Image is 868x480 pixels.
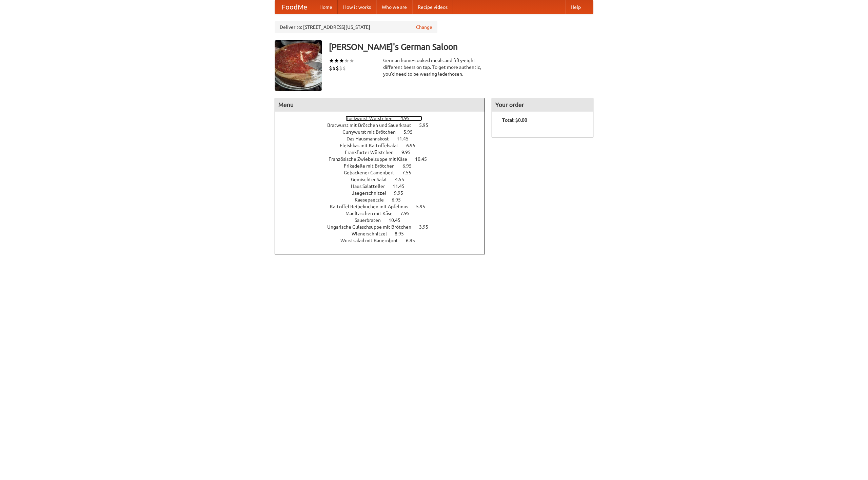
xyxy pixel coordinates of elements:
[275,21,437,33] div: Deliver to: [STREET_ADDRESS][US_STATE]
[401,150,417,155] span: 9.95
[406,143,422,148] span: 6.95
[338,0,376,14] a: How it works
[346,116,422,121] a: Bockwurst Würstchen 4.95
[327,224,418,230] span: Ungarische Gulaschsuppe mit Brötchen
[393,184,411,189] span: 11.45
[492,98,593,112] h4: Your order
[395,231,411,236] span: 8.95
[336,64,339,72] li: $
[330,204,415,209] span: Kartoffel Reibekuchen mit Apfelmus
[340,143,405,148] span: Fleishkas mit Kartoffelsalat
[275,40,322,91] img: angular.jpg
[402,163,418,169] span: 6.95
[412,0,453,14] a: Recipe videos
[403,129,419,135] span: 5.95
[351,177,394,182] span: Gemischter Salat
[352,190,416,196] a: Jaegerschnitzel 9.95
[344,170,401,175] span: Gebackener Camenbert
[351,184,392,189] span: Haus Salatteller
[355,197,413,203] a: Kaesepaetzle 6.95
[352,231,416,236] a: Wienerschnitzel 8.95
[346,211,399,216] span: Maultaschen mit Käse
[314,0,338,14] a: Home
[329,156,439,162] a: Französische Zwiebelsuppe mit Käse 10.45
[342,129,402,135] span: Currywurst mit Brötchen
[345,150,423,155] a: Frankfurter Würstchen 9.95
[355,217,413,223] a: Sauerbraten 10.45
[344,170,424,175] a: Gebackener Camenbert 7.55
[329,64,332,72] li: $
[352,231,394,236] span: Wienerschnitzel
[565,0,586,14] a: Help
[340,238,405,243] span: Wurstsalad mit Bauernbrot
[383,57,485,77] div: German home-cooked meals and fifty-eight different beers on tap. To get more authentic, you'd nee...
[355,217,388,223] span: Sauerbraten
[344,57,349,64] li: ★
[349,57,354,64] li: ★
[346,211,422,216] a: Maultaschen mit Käse 7.95
[395,177,411,182] span: 4.55
[416,24,432,31] a: Change
[329,40,593,54] h3: [PERSON_NAME]'s German Saloon
[415,156,434,162] span: 10.45
[400,211,416,216] span: 7.95
[340,238,428,243] a: Wurstsalad mit Bauernbrot 6.95
[355,197,391,203] span: Kaesepaetzle
[502,117,527,123] b: Total: $0.00
[344,163,424,169] a: Frikadelle mit Brötchen 6.95
[327,122,441,128] a: Bratwurst mit Brötchen und Sauerkraut 5.95
[330,204,438,209] a: Kartoffel Reibekuchen mit Apfelmus 5.95
[344,163,401,169] span: Frikadelle mit Brötchen
[419,122,435,128] span: 5.95
[339,64,342,72] li: $
[397,136,415,141] span: 11.45
[351,177,417,182] a: Gemischter Salat 4.55
[275,0,314,14] a: FoodMe
[329,156,414,162] span: Französische Zwiebelsuppe mit Käse
[332,64,336,72] li: $
[402,170,418,175] span: 7.55
[342,129,425,135] a: Currywurst mit Brötchen 5.95
[352,190,393,196] span: Jaegerschnitzel
[392,197,408,203] span: 6.95
[351,184,417,189] a: Haus Salatteller 11.45
[340,143,428,148] a: Fleishkas mit Kartoffelsalat 6.95
[406,238,422,243] span: 6.95
[347,136,421,141] a: Das Hausmannskost 11.45
[342,64,346,72] li: $
[327,224,441,230] a: Ungarische Gulaschsuppe mit Brötchen 3.95
[394,190,410,196] span: 9.95
[346,116,399,121] span: Bockwurst Würstchen
[400,116,416,121] span: 4.95
[419,224,435,230] span: 3.95
[376,0,412,14] a: Who we are
[345,150,400,155] span: Frankfurter Würstchen
[339,57,344,64] li: ★
[416,204,432,209] span: 5.95
[389,217,407,223] span: 10.45
[329,57,334,64] li: ★
[327,122,418,128] span: Bratwurst mit Brötchen und Sauerkraut
[275,98,485,112] h4: Menu
[347,136,396,141] span: Das Hausmannskost
[334,57,339,64] li: ★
